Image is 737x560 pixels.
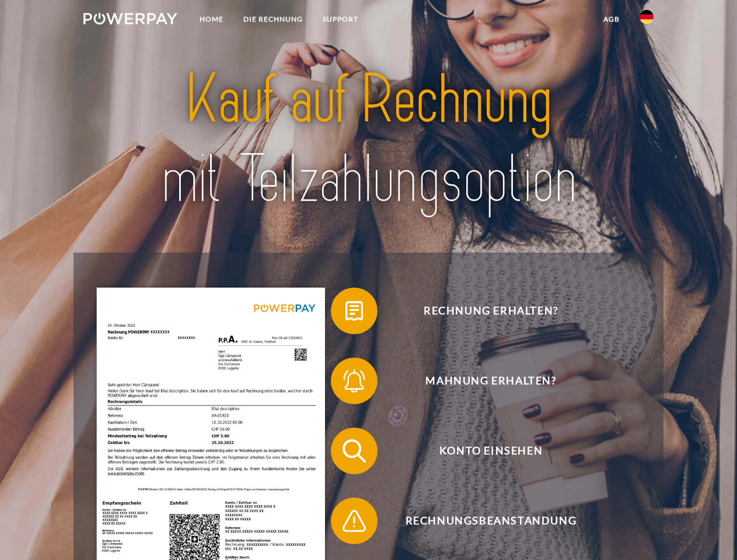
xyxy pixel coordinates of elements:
img: qb_warning.svg [340,506,369,535]
span: Mahnung erhalten? [348,358,634,404]
img: qb_bill.svg [340,296,369,325]
img: title-powerpay_de.svg [111,56,626,223]
img: qb_search.svg [340,436,369,466]
a: DIE RECHNUNG [233,9,313,30]
a: SUPPORT [313,9,368,30]
button: Konto einsehen [331,428,634,474]
button: Rechnungsbeanstandung [331,498,634,544]
span: Rechnung erhalten? [348,288,634,334]
button: Mahnung erhalten? [331,358,634,404]
button: Rechnung erhalten? [331,288,634,334]
a: Home [190,9,233,30]
a: agb [593,9,630,30]
img: logo-powerpay-white.svg [83,13,177,24]
span: Rechnungsbeanstandung [348,498,634,544]
img: qb_bell.svg [340,366,369,395]
span: Konto einsehen [348,428,634,474]
img: de [640,10,654,24]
